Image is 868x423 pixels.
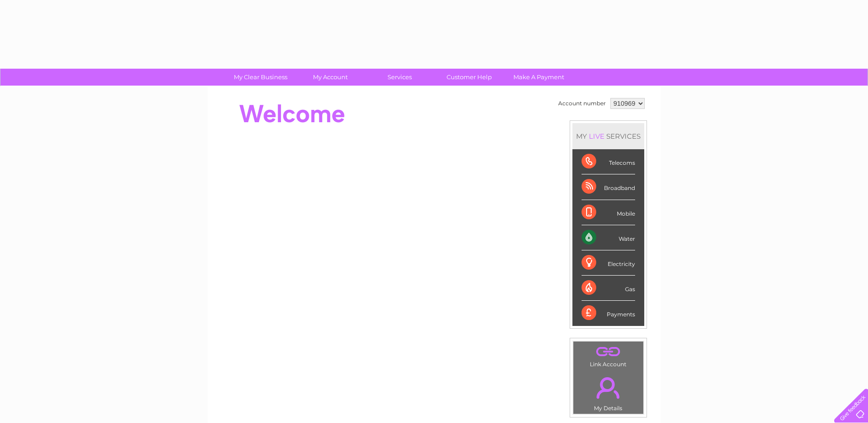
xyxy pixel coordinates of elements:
[587,132,606,141] div: LIVE
[582,301,635,325] div: Payments
[582,149,635,174] div: Telecoms
[292,69,368,86] a: My Account
[556,96,608,111] td: Account number
[573,369,644,414] td: My Details
[582,276,635,301] div: Gas
[576,344,641,360] a: .
[582,200,635,225] div: Mobile
[582,174,635,200] div: Broadband
[362,69,437,86] a: Services
[582,225,635,250] div: Water
[572,123,644,149] div: MY SERVICES
[576,372,641,404] a: .
[573,341,644,370] td: Link Account
[501,69,577,86] a: Make A Payment
[223,69,298,86] a: My Clear Business
[431,69,507,86] a: Customer Help
[582,250,635,276] div: Electricity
